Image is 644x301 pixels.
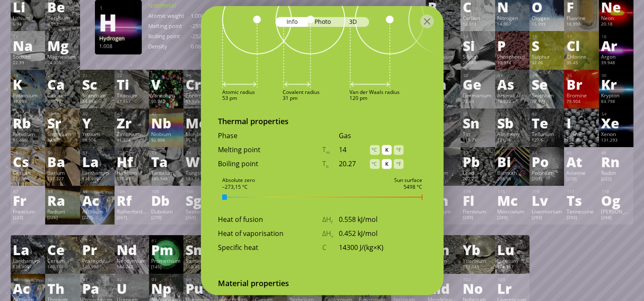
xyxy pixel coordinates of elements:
div: Nitrogen [497,14,527,21]
div: Beryllium [47,14,77,21]
div: 140.116 [47,264,77,271]
div: Carbon [463,14,493,21]
div: Strontium [47,131,77,137]
div: Niobium [151,131,181,137]
div: Hf [117,155,147,168]
div: La [13,243,43,256]
div: 87.62 [47,137,77,144]
div: Calcium [47,92,77,99]
div: H [99,15,137,29]
div: Bismuth [497,169,527,176]
div: 35 [567,73,596,78]
div: 20 [48,73,77,78]
div: Sm [186,243,216,256]
div: 50.942 [151,99,181,105]
div: Gas [339,131,426,140]
div: 50 [463,111,493,117]
div: Oxygen [532,14,562,21]
div: 24.305 [47,60,77,67]
div: Vanadium [151,92,181,99]
div: 87 [13,189,43,194]
div: Cr [186,77,216,91]
div: Tantalum [151,169,181,176]
div: Thermal properties [201,116,444,131]
div: Selenium [532,92,562,99]
div: 1.008 [99,43,137,49]
div: 208.98 [497,176,527,183]
div: 21 [83,73,112,78]
div: ΔH [322,215,339,225]
div: Sun surface [394,176,422,183]
div: 18 [601,34,631,40]
div: 32.06 [532,60,562,67]
div: 72.63 [463,99,493,105]
div: T [322,145,339,155]
div: Magnesium [47,53,77,60]
div: 30.974 [497,60,527,67]
div: 38 [48,111,77,117]
div: 89 [83,189,112,194]
div: [293] [566,215,596,221]
div: Chlorine [566,53,596,60]
div: Zirconium [117,131,147,137]
div: 86 [601,150,631,156]
div: 24 [186,73,216,78]
div: 74 [186,150,216,156]
div: 42 [186,111,216,117]
div: Xe [601,116,631,130]
sub: m [326,150,330,155]
div: 54 [601,111,631,117]
div: 178.49 [117,176,147,183]
div: T [322,159,339,169]
div: Mc [497,193,527,207]
div: Tennessine [566,208,596,215]
div: K [13,77,43,91]
div: Ac [82,193,112,207]
div: 20.27 [339,159,370,168]
div: Heat of vaporisation [218,229,322,238]
div: Tungsten [186,169,216,176]
div: 1 [100,4,137,12]
div: Argon [601,53,631,60]
div: 17 [567,34,596,40]
div: Atomic weight [148,12,191,20]
div: C [322,243,339,252]
div: 88.906 [82,137,112,144]
div: Melting point [218,145,322,154]
div: Te [532,116,562,130]
div: 121.76 [497,137,527,144]
div: 57 [83,150,112,156]
div: 6.94 [13,21,43,28]
div: 61 [152,238,181,244]
div: 144.242 [117,264,147,271]
div: As [497,77,527,91]
div: °F [394,145,404,155]
div: Dubnium [151,208,181,215]
div: [267] [117,215,147,221]
div: -259.14 °C [191,22,233,30]
div: Specific heat [218,243,322,252]
div: Phase [218,131,322,140]
div: 84 [532,150,562,156]
div: 85.468 [13,137,43,144]
div: 9.012 [47,21,77,28]
div: Heat of fusion [218,215,322,224]
div: Arsenic [497,92,527,99]
div: 5498 °C [394,183,422,190]
div: Si [463,39,493,52]
div: Nd [117,243,147,256]
div: 40.078 [47,99,77,105]
div: 106 [186,189,216,194]
div: 82 [463,150,493,156]
div: Nonmetal [148,1,233,9]
div: 71 [498,238,527,244]
div: 117 [567,189,596,194]
div: Promethium [151,257,181,264]
div: La [82,155,112,168]
div: Boiling point [148,32,191,40]
div: Flerovium [463,208,493,215]
div: Cesium [13,169,43,176]
div: Melting point [148,22,191,30]
div: Potassium [13,92,43,99]
div: Fluorine [566,14,596,21]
